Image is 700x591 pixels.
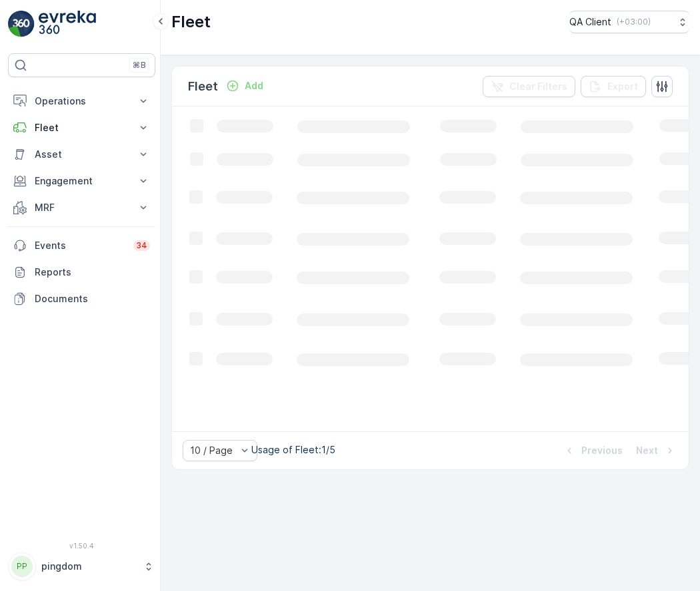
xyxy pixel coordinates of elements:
[245,79,263,93] p: Add
[635,443,678,459] button: Next
[617,17,651,27] p: ( +03:00 )
[35,174,129,188] p: Engagement
[221,78,269,94] button: Add
[607,80,638,93] p: Export
[35,148,129,161] p: Asset
[35,292,150,305] p: Documents
[8,114,155,141] button: Fleet
[171,11,211,33] p: Fleet
[8,232,155,259] a: Events34
[8,88,155,114] button: Operations
[35,266,150,279] p: Reports
[636,444,658,457] p: Next
[8,11,35,37] img: logo
[8,552,155,580] button: PPpingdom
[483,76,575,97] button: Clear Filters
[509,80,567,93] p: Clear Filters
[11,556,33,577] div: PP
[133,60,146,71] p: ⌘B
[581,76,646,97] button: Export
[35,239,125,252] p: Events
[8,194,155,221] button: MRF
[136,240,147,251] p: 34
[35,95,129,108] p: Operations
[35,121,129,134] p: Fleet
[251,443,335,457] p: Usage of Fleet : 1/5
[8,542,155,550] span: v 1.50.4
[8,168,155,194] button: Engagement
[8,259,155,286] a: Reports
[569,11,689,33] button: QA Client(+03:00)
[35,201,129,214] p: MRF
[188,77,218,96] p: Fleet
[8,141,155,168] button: Asset
[39,11,96,37] img: logo_light-DOdMpM7g.png
[41,560,137,573] p: pingdom
[581,444,623,457] p: Previous
[569,15,611,29] p: QA Client
[8,286,155,312] a: Documents
[561,443,624,459] button: Previous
